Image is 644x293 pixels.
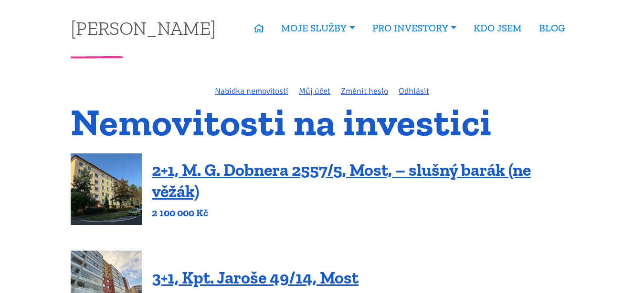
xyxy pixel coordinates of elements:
a: MOJE SLUŽBY [273,17,363,39]
a: Můj účet [299,86,330,96]
p: 2 100 000 Kč [152,206,573,220]
h1: Nemovitosti na investici [71,106,573,138]
a: Změnit heslo [341,86,388,96]
a: PRO INVESTORY [364,17,465,39]
a: 2+1, M. G. Dobnera 2557/5, Most, – slušný barák (ne věžák) [152,160,531,202]
a: 3+1, Kpt. Jaroše 49/14, Most [152,267,359,288]
a: KDO JSEM [465,17,530,39]
a: Nabídka nemovitostí [215,86,288,96]
a: BLOG [530,17,573,39]
a: [PERSON_NAME] [71,19,216,37]
a: Odhlásit [399,86,429,96]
